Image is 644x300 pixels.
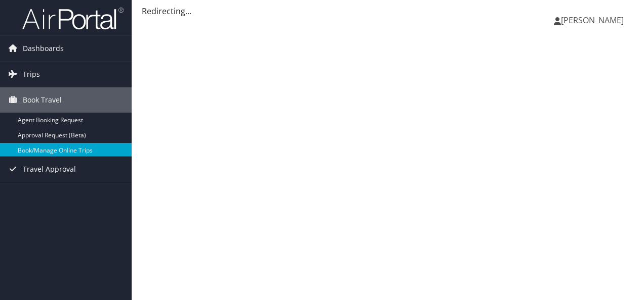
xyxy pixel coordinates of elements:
span: [PERSON_NAME] [561,15,624,26]
span: Book Travel [23,87,62,113]
a: [PERSON_NAME] [554,5,634,35]
div: Redirecting... [142,5,634,17]
span: Dashboards [23,36,64,61]
span: Trips [23,62,40,87]
span: Travel Approval [23,157,76,182]
img: airportal-logo.png [22,7,124,30]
